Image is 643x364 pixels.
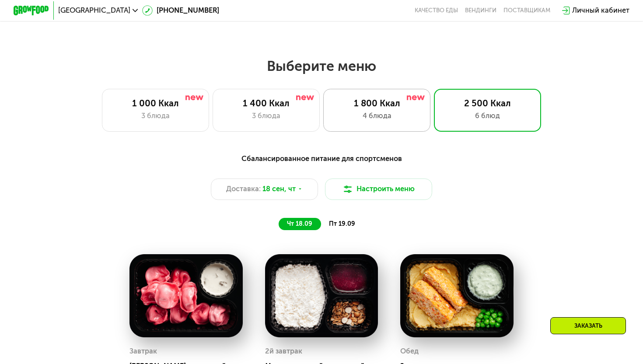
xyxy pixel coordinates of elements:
[503,7,550,14] div: поставщикам
[226,184,261,195] span: Доставка:
[329,220,355,227] span: пт 19.09
[400,345,419,358] div: Обед
[444,111,532,122] div: 6 блюд
[465,7,496,14] a: Вендинги
[332,111,421,122] div: 4 блюда
[265,345,302,358] div: 2й завтрак
[222,98,310,109] div: 1 400 Ккал
[28,57,614,75] h2: Выберите меню
[572,5,629,16] div: Личный кабинет
[415,7,458,14] a: Качество еды
[550,317,626,334] div: Заказать
[129,345,157,358] div: Завтрак
[262,184,296,195] span: 18 сен, чт
[142,5,219,16] a: [PHONE_NUMBER]
[332,98,421,109] div: 1 800 Ккал
[222,111,310,122] div: 3 блюда
[111,98,199,109] div: 1 000 Ккал
[287,220,312,227] span: чт 18.09
[444,98,532,109] div: 2 500 Ккал
[58,7,130,14] span: [GEOGRAPHIC_DATA]
[111,111,199,122] div: 3 блюда
[325,178,432,200] button: Настроить меню
[57,153,586,164] div: Сбалансированное питание для спортсменов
